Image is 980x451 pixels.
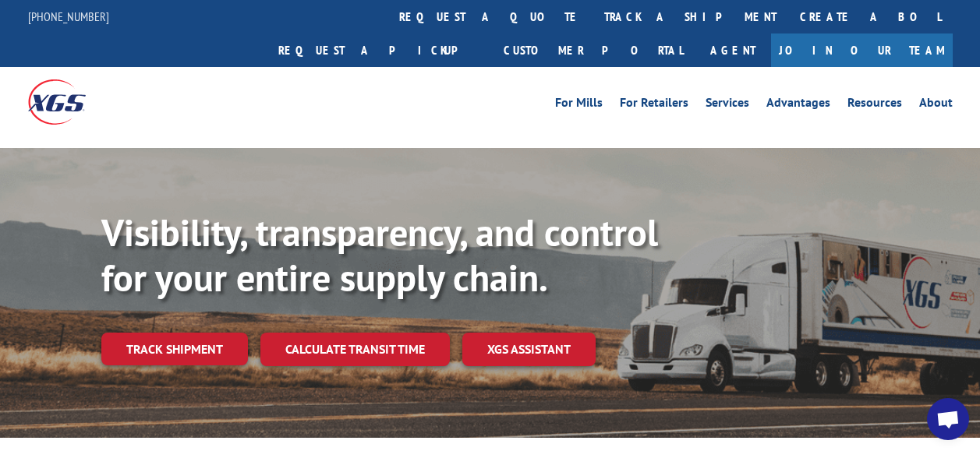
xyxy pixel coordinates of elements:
[771,33,953,67] a: Join Our Team
[101,333,248,365] a: Track shipment
[555,97,603,114] a: For Mills
[706,97,749,114] a: Services
[260,333,450,366] a: Calculate transit time
[267,33,492,67] a: Request a pickup
[695,33,771,67] a: Agent
[847,97,902,114] a: Resources
[101,208,658,301] b: Visibility, transparency, and control for your entire supply chain.
[492,33,695,67] a: Customer Portal
[919,97,953,114] a: About
[927,398,969,440] div: Open chat
[620,97,688,114] a: For Retailers
[766,97,830,114] a: Advantages
[462,333,596,366] a: XGS ASSISTANT
[28,9,109,24] a: [PHONE_NUMBER]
